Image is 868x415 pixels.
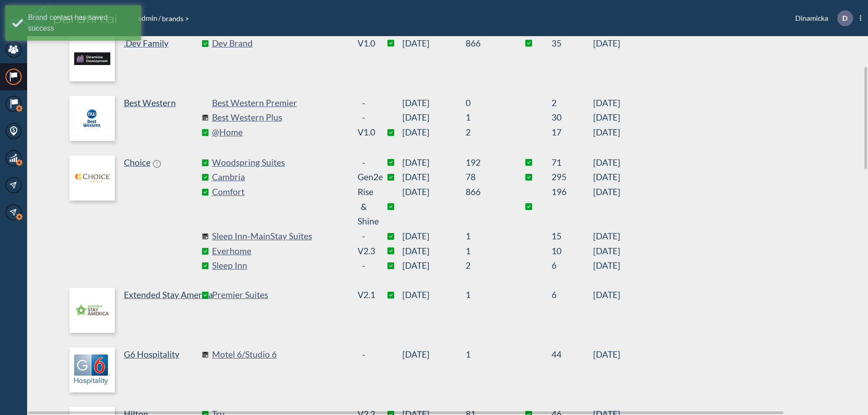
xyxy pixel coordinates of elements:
span: [DATE] [402,347,466,362]
div: - [358,229,370,244]
a: Best Western [70,96,205,141]
span: ! [153,160,161,168]
div: - [358,110,370,125]
span: [DATE] [402,110,466,125]
p: G6 Hospitality [124,347,179,362]
span: [DATE] [593,185,620,229]
a: Best Western Premier [212,96,348,111]
a: Best Western Plus [212,110,348,125]
a: Sleep Inn [212,258,348,273]
img: logo [70,36,115,81]
span: [DATE] [402,288,466,303]
a: Choice! [70,155,205,273]
span: [DATE] [593,258,620,273]
sapn: 71 [552,155,593,170]
img: comingSoon [202,233,208,240]
span: [DATE] [402,96,466,111]
span: [DATE] [402,185,466,229]
div: - [358,96,370,111]
img: logo [70,96,115,141]
span: [DATE] [593,244,620,259]
a: Everhome [212,244,348,259]
div: Gen2e [358,170,370,185]
a: Motel 6/Studio 6 [212,347,348,362]
a: Extended Stay America [70,288,205,333]
img: comingSoon [202,114,208,121]
sapn: 1 [466,110,506,125]
sapn: 2 [552,96,593,111]
sapn: 15 [552,229,593,244]
img: logo [70,155,115,201]
div: Brand contact has saved success [28,12,134,34]
div: v1.0 [358,125,370,140]
img: logo [70,288,115,333]
li: / [137,13,161,23]
span: [DATE] [402,125,466,140]
sapn: 44 [552,347,593,362]
sapn: 866 [466,185,506,229]
sapn: 1 [466,288,506,303]
p: D [842,14,848,22]
p: .Dev Family [124,36,169,51]
sapn: 78 [466,170,506,185]
span: [DATE] [402,244,466,259]
a: Premier Suites [212,288,348,303]
sapn: 192 [466,155,506,170]
a: Cambria [212,170,348,185]
span: brands > [161,14,190,23]
div: v1.0 [358,36,370,51]
span: [DATE] [402,36,466,51]
span: [DATE] [402,170,466,185]
p: Extended Stay America [124,288,213,303]
a: @Home [212,125,348,140]
sapn: 35 [552,36,593,51]
a: .Dev Family [70,36,205,81]
a: Dev Brand [212,36,348,51]
div: Rise & Shine [358,185,370,229]
span: [DATE] [593,110,620,125]
a: admin [137,14,158,22]
sapn: 295 [552,170,593,185]
sapn: 2 [466,258,506,273]
p: Choice [124,155,151,170]
img: logo [70,347,115,392]
div: - [358,258,370,273]
span: [DATE] [593,170,620,185]
span: [DATE] [593,125,620,140]
span: [DATE] [402,258,466,273]
sapn: 1 [466,244,506,259]
span: [DATE] [593,229,620,244]
sapn: 30 [552,110,593,125]
sapn: 1 [466,229,506,244]
sapn: 17 [552,125,593,140]
span: [DATE] [593,36,620,51]
span: [DATE] [402,155,466,170]
sapn: 1 [466,347,506,362]
div: v2.3 [358,244,370,259]
a: Comfort [212,185,348,229]
span: [DATE] [402,229,466,244]
a: Woodspring Suites [212,155,348,170]
div: - [358,155,370,170]
span: [DATE] [593,155,620,170]
div: Dinamicka [782,10,861,26]
a: G6 Hospitality [70,347,205,392]
sapn: 196 [552,185,593,229]
sapn: 866 [466,36,506,51]
div: - [358,347,370,362]
a: Sleep Inn-MainStay Suites [212,229,348,244]
div: v2.1 [358,288,370,303]
img: comingSoon [202,351,208,358]
sapn: 0 [466,96,506,111]
span: [DATE] [593,288,620,303]
span: [DATE] [593,347,620,362]
sapn: 6 [552,258,593,273]
sapn: 2 [466,125,506,140]
span: [DATE] [593,96,620,111]
sapn: 6 [552,288,593,303]
p: Best Western [124,96,176,111]
sapn: 10 [552,244,593,259]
